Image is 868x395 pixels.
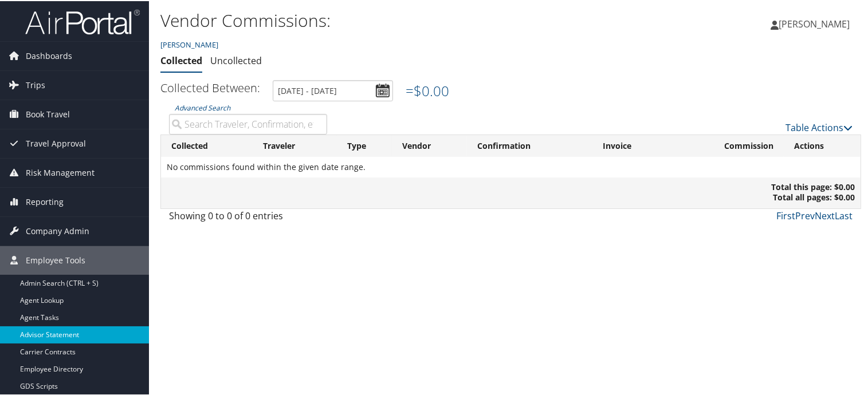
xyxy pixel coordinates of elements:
span: Book Travel [26,99,70,128]
a: Collected [160,53,202,66]
td: No commissions found within the given date range. [161,156,861,176]
span: Reporting [26,187,64,215]
span: Risk Management [26,157,95,186]
input: [DATE] - [DATE] [273,79,393,100]
th: Collected: activate to sort column ascending [161,134,253,156]
div: Showing 0 to 0 of 0 entries [169,208,327,227]
a: [PERSON_NAME] [160,38,218,49]
h3: Collected Between: [160,79,260,94]
span: Employee Tools [26,245,85,274]
span: Trips [26,70,45,98]
a: Table Actions [785,120,853,133]
th: Actions [784,134,861,156]
img: airportal-logo.png [25,7,140,34]
input: Advanced Search [169,113,327,133]
span: Dashboards [26,41,72,69]
h1: Vendor Commissions: [160,7,627,31]
span: Travel Approval [26,128,86,157]
a: [PERSON_NAME] [771,6,861,40]
a: First [776,208,795,221]
th: Confirmation: activate to sort column ascending [467,134,592,156]
th: Traveler: activate to sort column ascending [253,134,337,156]
th: Commission: activate to sort column ascending [667,134,784,156]
th: Total this page: $0.00 Total all pages: $0.00 [161,176,861,207]
a: Prev [795,208,815,221]
li: = [406,79,449,101]
span: Company Admin [26,216,89,244]
a: Advanced Search [175,102,230,112]
a: Uncollected [210,53,262,66]
th: Invoice: activate to sort column ascending [592,134,667,156]
a: Last [835,208,853,221]
th: Vendor: activate to sort column ascending [392,134,467,156]
span: $0.00 [414,79,449,101]
th: Type: activate to sort column ascending [337,134,392,156]
span: [PERSON_NAME] [779,17,850,29]
a: Next [815,208,835,221]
